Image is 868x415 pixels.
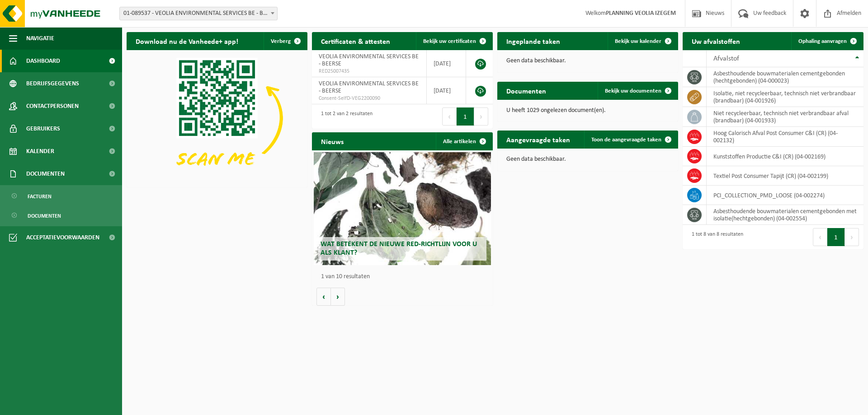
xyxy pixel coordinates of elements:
span: Verberg [271,38,291,44]
button: 1 [457,107,474,126]
button: Previous [442,107,457,126]
span: Facturen [28,188,52,205]
td: asbesthoudende bouwmaterialen cementgebonden met isolatie(hechtgebonden) (04-002554) [707,205,863,225]
p: Geen data beschikbaar. [506,58,669,64]
a: Bekijk uw kalender [608,32,677,50]
td: Kunststoffen Productie C&I (CR) (04-002169) [707,147,863,166]
p: U heeft 1029 ongelezen document(en). [506,107,669,114]
span: Kalender [26,140,54,163]
span: RED25007435 [319,68,420,75]
h2: Certificaten & attesten [312,32,399,50]
button: Next [845,228,859,246]
span: Bekijk uw documenten [605,88,661,94]
td: [DATE] [427,77,466,104]
span: Afvalstof [713,55,739,62]
span: Toon de aangevraagde taken [591,137,661,143]
a: Bekijk uw documenten [598,82,677,100]
a: Ophaling aanvragen [791,32,863,50]
h2: Documenten [497,82,555,99]
h2: Uw afvalstoffen [683,32,749,50]
h2: Nieuws [312,132,353,150]
span: Bekijk uw kalender [615,38,661,44]
td: Textiel Post Consumer Tapijt (CR) (04-002199) [707,166,863,186]
span: Dashboard [26,50,60,72]
h2: Download nu de Vanheede+ app! [127,32,247,50]
span: Acceptatievoorwaarden [26,226,99,249]
button: Vorige [316,288,331,306]
button: Volgende [331,288,345,306]
span: Bekijk uw certificaten [423,38,476,44]
div: 1 tot 2 van 2 resultaten [316,107,373,126]
span: VEOLIA ENVIRONMENTAL SERVICES BE - BEERSE [319,53,419,67]
button: Verberg [264,32,307,50]
span: Consent-SelfD-VEG2200090 [319,95,420,102]
span: 01-089537 - VEOLIA ENVIRONMENTAL SERVICES BE - BEERSE [119,7,278,20]
a: Documenten [2,207,120,224]
td: Hoog Calorisch Afval Post Consumer C&I (CR) (04-002132) [707,127,863,147]
a: Facturen [2,187,120,205]
a: Alle artikelen [436,132,492,150]
span: Ophaling aanvragen [798,38,847,44]
span: Wat betekent de nieuwe RED-richtlijn voor u als klant? [321,241,477,256]
span: VEOLIA ENVIRONMENTAL SERVICES BE - BEERSE [319,80,419,94]
span: Gebruikers [26,117,60,140]
img: Download de VHEPlus App [127,50,307,186]
td: isolatie, niet recycleerbaar, technisch niet verbrandbaar (brandbaar) (04-001926) [707,87,863,107]
div: 1 tot 8 van 8 resultaten [687,227,743,247]
span: Contactpersonen [26,95,79,117]
h2: Ingeplande taken [497,32,569,50]
p: 1 van 10 resultaten [321,274,488,280]
p: Geen data beschikbaar. [506,156,669,163]
button: Next [474,107,488,126]
td: [DATE] [427,50,466,77]
a: Toon de aangevraagde taken [584,131,677,149]
td: PCI_COLLECTION_PMD_LOOSE (04-002274) [707,186,863,205]
a: Wat betekent de nieuwe RED-richtlijn voor u als klant? [314,152,491,265]
span: Documenten [26,163,65,185]
span: Bedrijfsgegevens [26,72,79,95]
h2: Aangevraagde taken [497,131,579,148]
span: Navigatie [26,27,54,50]
button: Previous [813,228,827,246]
span: 01-089537 - VEOLIA ENVIRONMENTAL SERVICES BE - BEERSE [120,7,277,20]
a: Bekijk uw certificaten [416,32,492,50]
span: Documenten [28,207,61,224]
strong: PLANNING VEOLIA IZEGEM [606,10,676,17]
button: 1 [827,228,845,246]
td: asbesthoudende bouwmaterialen cementgebonden (hechtgebonden) (04-000023) [707,67,863,87]
td: niet recycleerbaar, technisch niet verbrandbaar afval (brandbaar) (04-001933) [707,107,863,127]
